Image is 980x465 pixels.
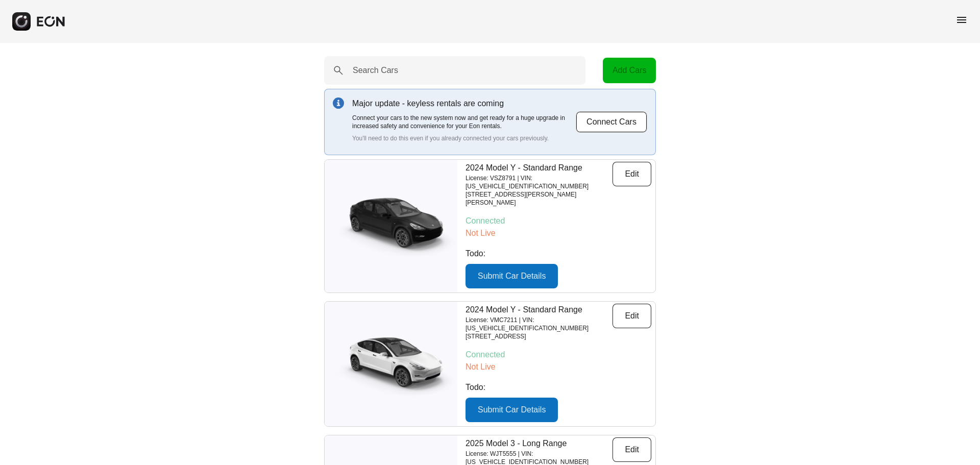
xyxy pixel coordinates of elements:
[465,332,612,340] p: [STREET_ADDRESS]
[465,437,612,450] p: 2025 Model 3 - Long Range
[465,190,612,207] p: [STREET_ADDRESS][PERSON_NAME][PERSON_NAME]
[465,248,651,260] p: Todo:
[465,162,612,174] p: 2024 Model Y - Standard Range
[325,331,457,397] img: car
[465,304,612,316] p: 2024 Model Y - Standard Range
[465,398,558,422] button: Submit Car Details
[465,215,651,227] p: Connected
[465,264,558,288] button: Submit Car Details
[612,437,651,462] button: Edit
[325,193,457,259] img: car
[612,304,651,328] button: Edit
[465,174,612,190] p: License: VSZ8791 | VIN: [US_VEHICLE_IDENTIFICATION_NUMBER]
[576,111,647,133] button: Connect Cars
[465,381,651,394] p: Todo:
[352,134,576,142] p: You'll need to do this even if you already connected your cars previously.
[353,64,398,77] label: Search Cars
[352,114,576,130] p: Connect your cars to the new system now and get ready for a huge upgrade in increased safety and ...
[465,227,651,239] p: Not Live
[955,14,968,26] span: menu
[465,361,651,373] p: Not Live
[465,349,651,361] p: Connected
[465,316,612,332] p: License: VMC7211 | VIN: [US_VEHICLE_IDENTIFICATION_NUMBER]
[612,162,651,186] button: Edit
[352,97,576,110] p: Major update - keyless rentals are coming
[333,97,344,109] img: info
